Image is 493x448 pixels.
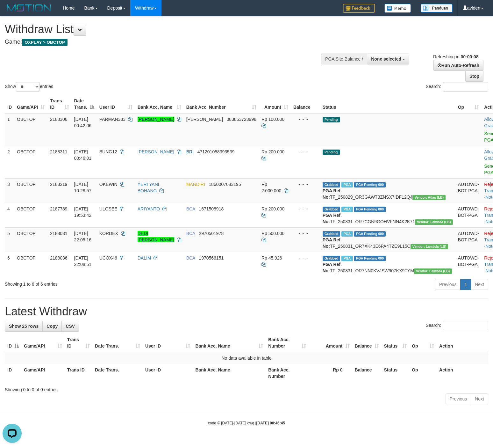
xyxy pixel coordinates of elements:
span: 2183219 [50,182,68,187]
span: Rp 100.000 [261,117,284,122]
span: BCA [186,206,195,211]
label: Search: [426,321,488,330]
strong: 00:00:08 [461,54,478,59]
span: [PERSON_NAME] [186,117,223,122]
button: None selected [367,54,409,64]
td: TF_250829_OR3GAWT3ZNSX7IDF12Q4 [320,178,455,203]
a: Next [471,279,488,290]
span: Vendor URL: https://dashboard.q2checkout.com/secure [411,244,448,249]
span: [DATE] 22:05:16 [74,231,92,242]
th: Balance [291,95,320,113]
h1: Withdraw List [5,23,322,36]
span: BUNG12 [99,149,117,154]
b: PGA Ref. No: [323,237,342,249]
td: OBCTOP [14,227,47,252]
img: panduan.png [421,4,453,12]
a: ARIYANTO [138,206,160,211]
label: Show entries [5,82,53,92]
span: [DATE] 22:08:51 [74,255,92,267]
span: Rp 200.000 [261,206,284,211]
strong: [DATE] 00:46:45 [256,421,285,425]
th: Date Trans.: activate to sort column descending [72,95,97,113]
a: CSV [61,321,79,332]
th: Bank Acc. Number: activate to sort column ascending [184,95,259,113]
a: DALIM [138,255,151,261]
span: Copy [46,324,58,329]
span: 2188311 [50,149,68,154]
a: Previous [446,393,471,404]
span: MANDIRI [186,182,205,187]
span: [DATE] 10:28:57 [74,182,92,193]
span: [DATE] 00:42:06 [74,117,92,128]
span: ULOSEE [99,206,118,211]
td: OBCTOP [14,252,47,276]
a: Next [471,393,488,404]
b: PGA Ref. No: [323,188,342,200]
span: Grabbed [323,207,340,212]
span: PARMAN333 [99,117,125,122]
a: [PERSON_NAME] [138,117,174,122]
td: AUTOWD-BOT-PGA [455,227,482,252]
span: Copy 1860007083195 to clipboard [209,182,241,187]
th: User ID [143,364,193,382]
th: Bank Acc. Number [266,364,309,382]
th: Bank Acc. Name: activate to sort column ascending [193,334,266,352]
label: Search: [426,82,488,92]
td: AUTOWD-BOT-PGA [455,252,482,276]
td: OBCTOP [14,113,47,146]
td: 4 [5,203,14,227]
td: 6 [5,252,14,276]
span: BCA [186,231,195,236]
span: 2187789 [50,206,68,211]
td: 2 [5,146,14,178]
td: OBCTOP [14,178,47,203]
div: Showing 0 to 0 of 0 entries [5,384,488,393]
td: TF_250831_OR7XK43E6PA4TZE9L15C [320,227,455,252]
span: Pending [323,150,340,155]
th: Game/API: activate to sort column ascending [21,334,65,352]
span: Rp 2.000.000 [261,182,281,193]
td: AUTOWD-BOT-PGA [455,178,482,203]
span: Grabbed [323,182,340,187]
span: Pending [323,117,340,122]
span: Copy 1671508918 to clipboard [199,206,224,211]
th: Amount: activate to sort column ascending [309,334,352,352]
th: ID [5,364,21,382]
span: PGA Pending [354,231,386,237]
button: Open LiveChat chat widget [3,3,22,22]
th: User ID: activate to sort column ascending [97,95,135,113]
td: 5 [5,227,14,252]
th: ID [5,95,14,113]
span: [DATE] 00:46:01 [74,149,92,161]
th: Op: activate to sort column ascending [455,95,482,113]
div: - - - [293,181,318,187]
th: Trans ID [65,364,93,382]
span: None selected [371,56,401,62]
span: Marked by avlcs2 [341,182,353,187]
td: OBCTOP [14,146,47,178]
td: OBCTOP [14,203,47,227]
th: Game/API [21,364,65,382]
img: MOTION_logo.png [5,3,53,13]
th: Balance: activate to sort column ascending [352,334,382,352]
td: AUTOWD-BOT-PGA [455,203,482,227]
span: KORDEX [99,231,118,236]
h4: Game: [5,39,322,45]
b: PGA Ref. No: [323,213,342,224]
th: Trans ID: activate to sort column ascending [65,334,93,352]
span: OKEWIN [99,182,118,187]
th: Status [320,95,455,113]
th: Game/API: activate to sort column ascending [14,95,47,113]
a: DEDI [PERSON_NAME] [138,231,174,242]
a: Stop [465,71,483,82]
img: Feedback.jpg [343,4,375,13]
span: 2188036 [50,255,68,261]
span: Refreshing in: [433,54,478,59]
td: No data available in table [5,352,488,364]
td: TF_250831_OR7NN0KVJSW907KX9TYM [320,252,455,276]
span: Marked by avlcs1 [341,256,353,261]
th: Date Trans.: activate to sort column ascending [92,334,143,352]
span: Show 25 rows [9,324,39,329]
span: 2188306 [50,117,68,122]
a: Show 25 rows [5,321,43,332]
